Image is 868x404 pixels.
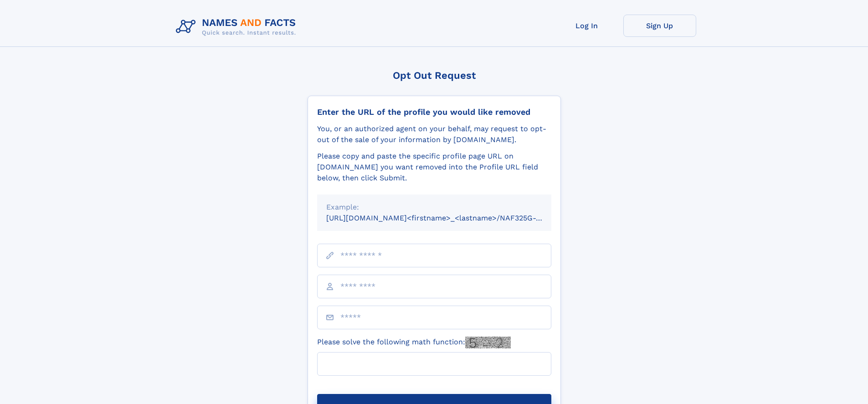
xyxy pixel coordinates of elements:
[317,107,551,117] div: Enter the URL of the profile you would like removed
[317,337,511,348] label: Please solve the following math function:
[326,202,542,213] div: Example:
[623,15,696,37] a: Sign Up
[317,123,551,145] div: You, or an authorized agent on your behalf, may request to opt-out of the sale of your informatio...
[308,70,561,81] div: Opt Out Request
[326,214,569,222] small: [URL][DOMAIN_NAME]<firstname>_<lastname>/NAF325G-xxxxxxxx
[317,151,551,184] div: Please copy and paste the specific profile page URL on [DOMAIN_NAME] you want removed into the Pr...
[550,15,623,37] a: Log In
[172,15,303,39] img: Logo Names and Facts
